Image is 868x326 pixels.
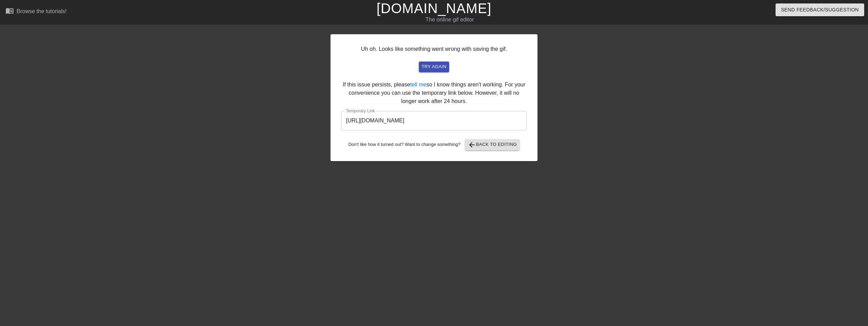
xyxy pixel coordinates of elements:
[781,6,859,14] span: Send Feedback/Suggestion
[341,139,527,150] div: Don't like how it turned out? Want to change something?
[776,3,864,16] button: Send Feedback/Suggestion
[422,63,446,71] span: try again
[6,7,14,15] span: menu_book
[6,7,67,17] a: Browse the tutorials!
[341,111,527,130] input: bare
[468,141,517,149] span: Back to Editing
[410,82,426,87] a: tell me
[293,16,607,24] div: The online gif editor
[419,62,449,72] button: try again
[376,1,491,16] a: [DOMAIN_NAME]
[468,141,476,149] span: arrow_back
[17,8,67,14] div: Browse the tutorials!
[465,139,520,150] button: Back to Editing
[331,34,537,161] div: Uh oh. Looks like something went wrong with saving the gif. If this issue persists, please so I k...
